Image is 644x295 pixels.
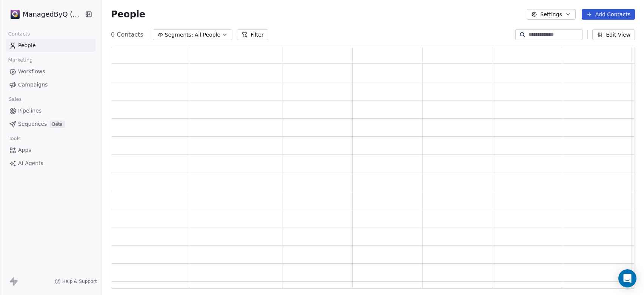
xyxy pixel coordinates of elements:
button: Add Contacts [582,9,635,20]
button: Settings [527,9,575,20]
span: Tools [5,133,24,144]
a: Campaigns [6,79,95,91]
a: SequencesBeta [6,118,95,130]
a: Pipelines [6,105,95,117]
button: Edit View [592,29,635,40]
span: Pipelines [18,107,41,115]
span: Sales [5,94,25,105]
button: Filter [237,29,268,40]
span: Help & Support [62,278,97,284]
span: Workflows [18,68,45,76]
span: Apps [18,146,31,154]
img: Stripe.png [11,10,20,19]
span: ManagedByQ (FZE) [23,9,83,19]
span: Marketing [5,54,36,66]
span: Sequences [18,120,47,128]
span: All People [195,31,220,39]
span: Campaigns [18,81,48,89]
span: Segments: [165,31,193,39]
a: Help & Support [55,278,97,284]
div: Open Intercom Messenger [618,269,636,287]
a: Workflows [6,65,95,78]
span: Contacts [5,28,33,40]
a: Apps [6,144,95,156]
span: AI Agents [18,159,43,167]
span: Beta [50,120,65,128]
button: ManagedByQ (FZE) [9,8,80,21]
span: People [111,9,145,20]
a: AI Agents [6,157,95,170]
span: People [18,42,36,49]
span: 0 Contacts [111,30,143,39]
a: People [6,39,95,52]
